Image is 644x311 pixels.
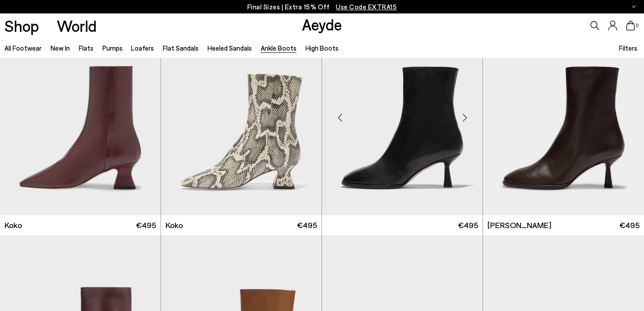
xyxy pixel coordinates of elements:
[4,44,42,52] a: All Footwear
[619,44,637,52] span: Filters
[483,13,644,215] img: Dorothy Soft Sock Boots
[57,18,97,34] a: World
[131,44,154,52] a: Loafers
[136,220,156,231] span: €495
[208,44,252,52] a: Heeled Sandals
[322,215,483,235] a: €495
[247,1,397,13] p: Final Sizes | Extra 15% Off
[161,215,322,235] a: Koko €495
[305,44,339,52] a: High Boots
[102,44,123,52] a: Pumps
[4,18,39,34] a: Shop
[297,220,317,231] span: €495
[635,23,640,28] span: 0
[626,21,635,30] a: 0
[336,3,397,11] span: Navigate to /collections/ss25-final-sizes
[487,220,551,231] span: [PERSON_NAME]
[165,220,183,231] span: Koko
[483,215,644,235] a: [PERSON_NAME] €495
[302,15,342,34] a: Aeyde
[51,44,70,52] a: New In
[619,220,640,231] span: €495
[163,44,199,52] a: Flat Sandals
[458,220,478,231] span: €495
[4,220,22,231] span: Koko
[161,13,322,215] img: Koko Regal Heel Boots
[322,13,483,215] img: Dorothy Soft Sock Boots
[79,44,93,52] a: Flats
[261,44,297,52] a: Ankle Boots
